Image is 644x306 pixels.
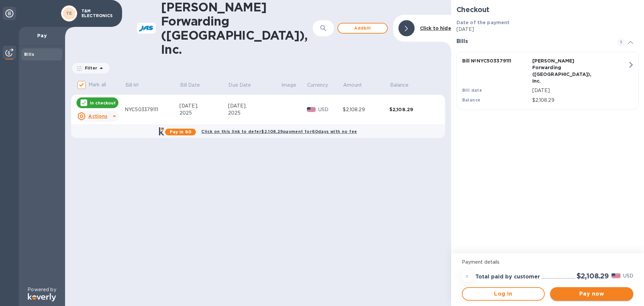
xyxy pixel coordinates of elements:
p: Filter [82,65,97,71]
button: Pay now [550,287,633,301]
p: Bill № NYC503379111 [462,57,530,64]
div: [DATE], [228,102,281,110]
p: Mark all [89,81,106,88]
p: Currency [307,82,328,89]
b: Bills [24,52,34,57]
span: Bill № [125,82,148,89]
div: $2,108.29 [343,106,389,113]
b: Bill date [462,88,482,93]
img: USD [611,273,621,278]
span: Log in [468,290,539,298]
b: Date of the payment [457,20,510,25]
b: Click to hide [420,26,451,31]
span: Balance [390,82,418,89]
p: [PERSON_NAME] Forwarding ([GEOGRAPHIC_DATA]), Inc. [532,57,600,84]
p: Bill Date [180,82,200,89]
b: TE [66,11,72,16]
b: Balance [462,97,481,102]
p: [DATE] [457,26,639,33]
h3: Bills [457,38,609,45]
div: NYC503379111 [125,106,179,113]
span: Due Date [228,82,260,89]
p: Amount [343,82,362,89]
span: Bill Date [180,82,209,89]
u: Actions [88,114,107,119]
span: 1 [617,38,625,46]
div: = [462,271,473,282]
button: Addbill [337,23,388,34]
p: Pay [24,32,60,39]
p: Due Date [228,82,251,89]
p: In checkout [90,100,116,106]
button: Bill №NYC503379111[PERSON_NAME] Forwarding ([GEOGRAPHIC_DATA]), Inc.Bill date[DATE]Balance$2,108.29 [457,52,639,110]
div: 2025 [179,110,228,117]
div: [DATE], [179,102,228,110]
p: Payment details [462,259,633,266]
p: Image [281,82,296,89]
img: USD [307,107,316,112]
p: USD [623,272,633,279]
p: Powered by [28,286,56,293]
b: Click on this link to defer $2,108.29 payment for 60 days with no fee [201,129,357,134]
img: Logo [28,293,56,301]
span: Pay now [555,290,628,298]
p: Balance [390,82,409,89]
button: Log in [462,287,545,301]
div: 2025 [228,110,281,117]
div: $2,108.29 [389,106,436,113]
p: $2,108.29 [532,97,628,104]
h3: Total paid by customer [475,274,540,280]
p: [DATE] [532,87,628,94]
h2: $2,108.29 [577,272,609,280]
h2: Checkout [457,5,639,14]
p: T&M ELECTRONICS [82,9,115,18]
span: Add bill [343,24,382,32]
p: USD [318,106,342,113]
b: Pay in 60 [170,129,192,134]
span: Amount [343,82,371,89]
p: Bill № [125,82,139,89]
